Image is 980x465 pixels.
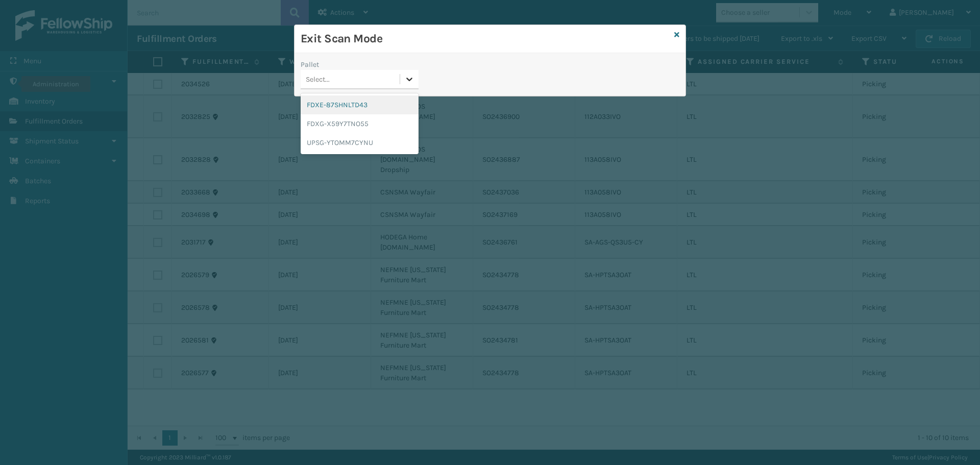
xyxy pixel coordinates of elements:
[301,133,419,152] div: UPSG-YTOMM7CYNU
[306,74,330,85] div: Select...
[301,31,670,46] h3: Exit Scan Mode
[301,95,419,114] div: FDXE-87SHNLTD43
[301,59,319,70] label: Pallet
[301,114,419,133] div: FDXG-X59Y7TNO55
